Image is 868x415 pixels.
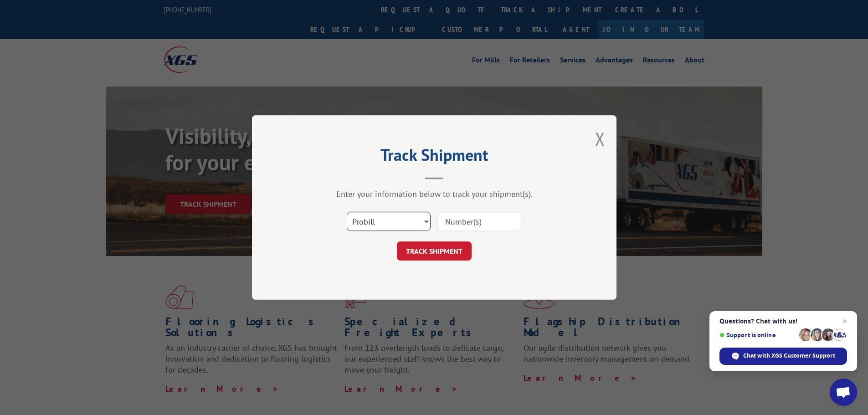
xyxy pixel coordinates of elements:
[719,318,847,325] span: Questions? Chat with us!
[298,189,571,199] div: Enter your information below to track your shipment(s).
[743,352,835,360] span: Chat with XGS Customer Support
[719,332,796,338] span: Support is online
[839,316,850,327] span: Close chat
[595,127,605,151] button: Close modal
[298,149,571,166] h2: Track Shipment
[397,241,472,261] button: TRACK SHIPMENT
[719,348,847,365] div: Chat with XGS Customer Support
[437,212,521,231] input: Number(s)
[830,379,857,406] div: Open chat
